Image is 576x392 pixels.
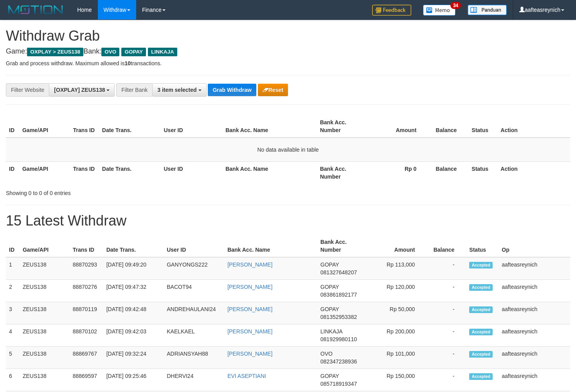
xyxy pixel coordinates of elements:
[164,302,224,324] td: ANDREHAULANI24
[6,235,20,257] th: ID
[6,280,20,302] td: 2
[428,115,468,138] th: Balance
[20,280,70,302] td: ZEUS138
[99,161,161,184] th: Date Trans.
[227,351,272,357] a: [PERSON_NAME]
[164,324,224,347] td: KAELKAEL
[103,347,164,369] td: [DATE] 09:32:24
[468,115,497,138] th: Status
[20,257,70,280] td: ZEUS138
[6,186,234,197] div: Showing 0 to 0 of 0 entries
[6,257,20,280] td: 1
[320,292,357,298] span: Copy 083861892177 to clipboard
[367,369,427,391] td: Rp 150,000
[222,161,317,184] th: Bank Acc. Name
[6,4,65,16] img: MOTION_logo.png
[367,347,427,369] td: Rp 101,000
[121,48,146,56] span: GOPAY
[70,302,103,324] td: 88870119
[6,115,19,138] th: ID
[320,314,357,320] span: Copy 081352953382 to clipboard
[320,306,339,312] span: GOPAY
[103,280,164,302] td: [DATE] 09:47:32
[27,48,83,56] span: OXPLAY > ZEUS138
[70,235,103,257] th: Trans ID
[368,115,428,138] th: Amount
[148,48,177,56] span: LINKAJA
[124,60,131,66] strong: 10
[157,87,196,93] span: 3 item selected
[427,347,466,369] td: -
[6,59,570,67] p: Grab and process withdraw. Maximum allowed is transactions.
[6,324,20,347] td: 4
[70,115,99,138] th: Trans ID
[222,115,317,138] th: Bank Acc. Name
[427,257,466,280] td: -
[499,302,570,324] td: aafteasreynich
[367,324,427,347] td: Rp 200,000
[469,262,493,268] span: Accepted
[427,324,466,347] td: -
[224,235,317,257] th: Bank Acc. Name
[367,257,427,280] td: Rp 113,000
[320,261,339,268] span: GOPAY
[6,48,570,55] h4: Game: Bank:
[6,28,570,44] h1: Withdraw Grab
[320,284,339,290] span: GOPAY
[19,161,70,184] th: Game/API
[320,373,339,379] span: GOPAY
[164,347,224,369] td: ADRIANSYAH88
[116,83,152,97] div: Filter Bank
[164,369,224,391] td: DHERVI24
[152,83,206,97] button: 3 item selected
[497,115,570,138] th: Action
[6,138,570,162] td: No data available in table
[469,329,493,335] span: Accepted
[469,284,493,291] span: Accepted
[164,280,224,302] td: BACOT94
[320,336,357,342] span: Copy 081929980110 to clipboard
[19,115,70,138] th: Game/API
[70,257,103,280] td: 88870293
[6,369,20,391] td: 6
[208,84,256,96] button: Grab Withdraw
[320,328,342,335] span: LINKAJA
[468,5,507,15] img: panduan.png
[367,302,427,324] td: Rp 50,000
[103,257,164,280] td: [DATE] 09:49:20
[450,2,461,9] span: 34
[469,351,493,358] span: Accepted
[499,257,570,280] td: aafteasreynich
[70,324,103,347] td: 88870102
[20,324,70,347] td: ZEUS138
[103,324,164,347] td: [DATE] 09:42:03
[227,306,272,312] a: [PERSON_NAME]
[6,83,49,97] div: Filter Website
[468,161,497,184] th: Status
[317,235,367,257] th: Bank Acc. Number
[428,161,468,184] th: Balance
[49,83,115,97] button: [OXPLAY] ZEUS138
[320,358,357,365] span: Copy 082347238936 to clipboard
[20,302,70,324] td: ZEUS138
[164,257,224,280] td: GANYONGS222
[70,161,99,184] th: Trans ID
[368,161,428,184] th: Rp 0
[427,302,466,324] td: -
[227,261,272,268] a: [PERSON_NAME]
[320,381,357,387] span: Copy 085718919347 to clipboard
[161,161,223,184] th: User ID
[499,324,570,347] td: aafteasreynich
[469,373,493,380] span: Accepted
[164,235,224,257] th: User ID
[367,280,427,302] td: Rp 120,000
[320,269,357,276] span: Copy 081327648207 to clipboard
[70,347,103,369] td: 88869767
[372,5,411,16] img: Feedback.jpg
[227,328,272,335] a: [PERSON_NAME]
[54,87,105,93] span: [OXPLAY] ZEUS138
[99,115,161,138] th: Date Trans.
[317,161,368,184] th: Bank Acc. Number
[6,161,19,184] th: ID
[103,235,164,257] th: Date Trans.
